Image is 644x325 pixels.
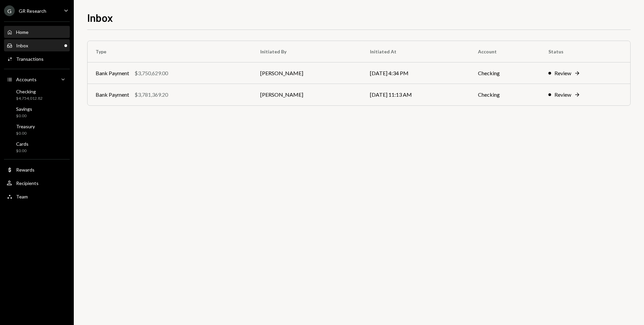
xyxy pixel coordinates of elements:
div: $0.00 [16,113,32,119]
h1: Inbox [87,11,113,24]
th: Account [470,41,540,62]
div: Review [554,91,571,99]
th: Type [88,41,252,62]
td: [DATE] 11:13 AM [362,84,470,105]
div: Accounts [16,77,37,82]
a: Cards$0.00 [4,139,70,155]
div: Checking [16,89,43,94]
div: Savings [16,106,32,112]
div: Transactions [16,56,44,62]
div: G [4,5,15,16]
a: Checking$4,754,012.82 [4,87,70,103]
div: $4,754,012.82 [16,96,43,101]
div: $3,750,629.00 [135,69,168,77]
div: $0.00 [16,131,35,136]
div: Rewards [16,167,35,173]
th: Initiated At [362,41,470,62]
div: Recipients [16,180,39,186]
div: Home [16,29,29,35]
div: Bank Payment [96,91,129,99]
div: Team [16,194,28,199]
a: Accounts [4,73,70,85]
a: Rewards [4,164,70,176]
a: Savings$0.00 [4,104,70,120]
div: $0.00 [16,148,29,154]
th: Initiated By [252,41,362,62]
a: Recipients [4,177,70,189]
div: Cards [16,141,29,147]
a: Inbox [4,39,70,51]
td: Checking [470,84,540,105]
a: Team [4,190,70,202]
a: Treasury$0.00 [4,122,70,138]
td: [PERSON_NAME] [252,62,362,84]
td: [DATE] 4:34 PM [362,62,470,84]
td: [PERSON_NAME] [252,84,362,105]
div: Treasury [16,124,35,129]
div: GR Research [19,8,46,14]
div: Review [554,69,571,77]
div: Inbox [16,43,28,48]
a: Home [4,26,70,38]
div: $3,781,369.20 [135,91,168,99]
a: Transactions [4,53,70,65]
th: Status [540,41,630,62]
td: Checking [470,62,540,84]
div: Bank Payment [96,69,129,77]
